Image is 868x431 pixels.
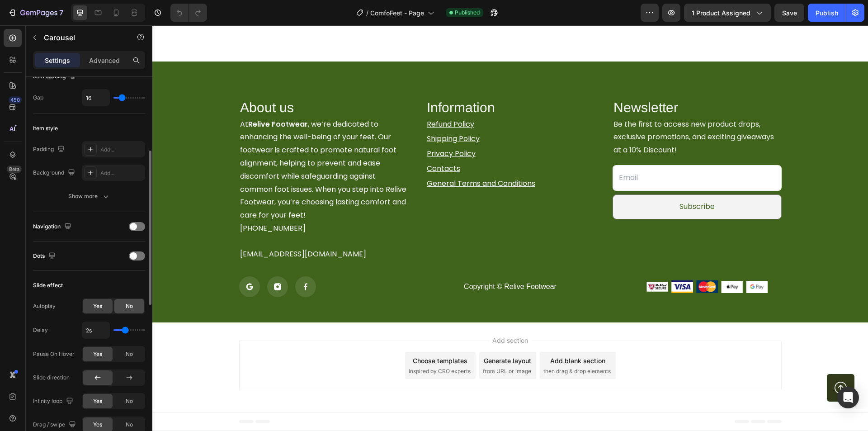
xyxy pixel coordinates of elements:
[544,255,566,268] img: gempages_585833648763175627-7a909ca0-dc46-408e-aad2-afc8963cbc79.png
[461,94,622,130] span: Be the first to access new product drops, exclusive promotions, and exciting giveaways at a 10% D...
[82,322,109,338] input: Auto
[569,256,590,268] img: gempages_585833648763175627-0e7b8785-6377-43af-bfcf-4100e3d72f40.png
[455,9,480,17] span: Published
[68,192,110,201] div: Show more
[93,421,102,429] span: Yes
[519,255,541,268] img: gempages_585833648763175627-5d66b021-ea19-44cd-b574-7464e4c9b651.png
[45,56,70,65] p: Settings
[33,188,145,204] button: Show more
[461,170,628,194] button: Subscribe
[33,167,77,179] div: Background
[391,342,458,350] span: then drag & drop elements
[336,310,379,320] span: Add section
[33,281,63,289] div: Slide effect
[398,331,453,340] div: Add blank section
[256,342,318,350] span: inspired by CRO experts
[684,4,771,22] button: 1 product assigned
[7,166,22,173] div: Beta
[89,56,120,65] p: Advanced
[331,331,379,340] div: Generate layout
[273,257,443,266] p: Copyright © Relive Footwear
[33,94,43,102] div: Gap
[126,350,133,358] span: No
[126,421,133,429] span: No
[33,221,73,233] div: Navigation
[816,8,838,18] div: Publish
[460,72,629,92] h2: Newsletter
[93,350,102,358] span: Yes
[366,8,368,18] span: /
[33,419,78,431] div: Drag / swipe
[274,108,327,118] a: Shipping Policy
[100,146,143,154] div: Add...
[93,397,102,405] span: Yes
[774,4,804,22] button: Save
[4,4,67,22] button: 7
[370,8,424,18] span: ComfoFeet - Page
[274,94,322,104] a: Refund Policy
[527,175,562,188] div: Subscribe
[33,374,70,382] div: Slide direction
[126,397,133,405] span: No
[274,123,323,133] a: Privacy Policy
[274,153,383,163] a: General Terms and Conditions
[33,302,56,310] div: Autoplay
[9,96,22,104] div: 450
[274,72,442,92] h2: Information
[93,302,102,310] span: Yes
[494,255,516,268] img: gempages_585833648763175627-02aaab93-9879-4ff4-bf0e-6d164801b7d1.png
[33,395,75,407] div: Infinity loop
[274,138,308,148] a: Contacts
[808,4,846,22] button: Publish
[170,4,207,22] div: Undo/Redo
[82,90,109,106] input: Auto
[594,256,615,268] img: gempages_585833648763175627-6fa640df-6c23-4c89-b6eb-fc68f696c8ef.png
[33,143,66,156] div: Padding
[33,124,58,133] div: Item style
[837,387,859,408] div: Open Intercom Messenger
[260,331,315,340] div: Choose templates
[460,140,629,166] input: Email
[692,8,750,18] span: 1 product assigned
[33,250,57,262] div: Dots
[152,25,868,431] iframe: Design area
[330,342,379,350] span: from URL or image
[33,350,75,358] div: Pause On Hover
[59,7,63,18] p: 7
[44,32,121,43] p: Carousel
[126,302,133,310] span: No
[33,326,48,334] div: Delay
[782,9,797,17] span: Save
[100,169,143,177] div: Add...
